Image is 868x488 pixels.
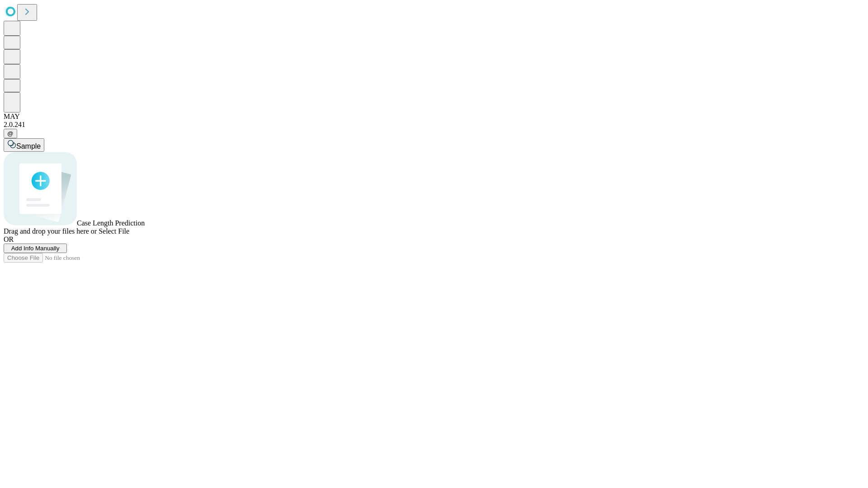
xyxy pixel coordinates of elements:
span: Add Info Manually [11,245,60,252]
button: Sample [4,138,44,152]
span: Select File [99,227,129,235]
div: 2.0.241 [4,121,864,129]
span: Drag and drop your files here or [4,227,97,235]
span: Sample [16,142,41,150]
div: MAY [4,113,864,121]
span: OR [4,235,14,243]
button: Add Info Manually [4,244,67,253]
button: @ [4,129,17,138]
span: Case Length Prediction [77,219,145,227]
span: @ [7,130,14,137]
